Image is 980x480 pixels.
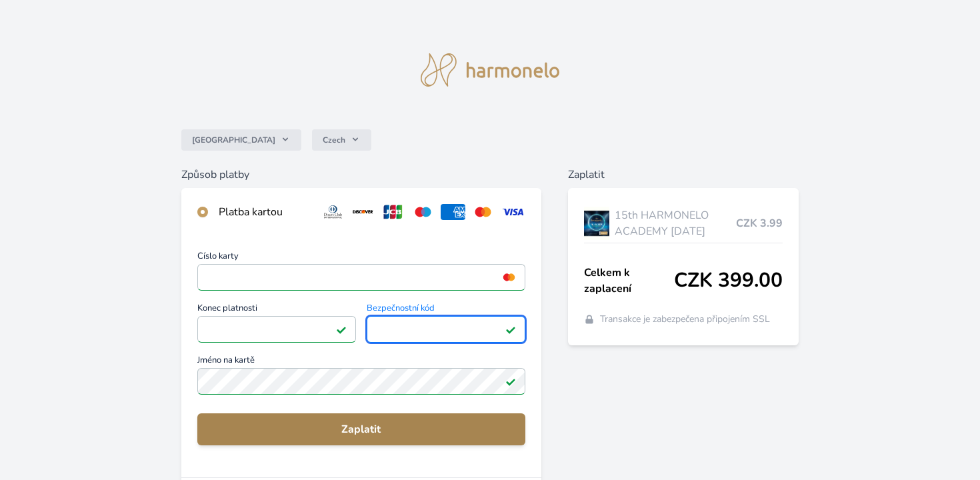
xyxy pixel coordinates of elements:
img: visa.svg [501,204,525,220]
button: Czech [312,129,371,151]
span: Czech [323,135,345,145]
span: Číslo karty [197,252,525,264]
span: CZK 399.00 [674,269,783,293]
img: diners.svg [321,204,345,220]
span: Transakce je zabezpečena připojením SSL [600,313,770,326]
span: [GEOGRAPHIC_DATA] [192,135,275,145]
h6: Způsob platby [181,167,541,183]
button: Zaplatit [197,413,525,445]
span: Konec platnosti [197,304,356,316]
button: [GEOGRAPHIC_DATA] [181,129,301,151]
span: Bezpečnostní kód [367,304,525,316]
img: mc.svg [471,204,495,220]
img: logo.svg [421,53,559,87]
iframe: Iframe pro číslo karty [203,268,519,287]
span: CZK 3.99 [736,215,783,231]
img: maestro.svg [411,204,435,220]
span: Zaplatit [208,421,515,437]
img: Platné pole [505,324,516,335]
span: Celkem k zaplacení [584,265,675,297]
iframe: Iframe pro bezpečnostní kód [373,320,519,339]
img: Platné pole [505,376,516,387]
iframe: Iframe pro datum vypršení platnosti [203,320,350,339]
h6: Zaplatit [568,167,799,183]
span: 15th HARMONELO ACADEMY [DATE] [615,207,737,239]
img: amex.svg [441,204,465,220]
img: AKADEMIE_2025_virtual_1080x1080_ticket-lo.jpg [584,207,609,240]
div: Platba kartou [219,204,311,220]
img: Platné pole [336,324,347,335]
img: mc [500,271,518,283]
span: Jméno na kartě [197,356,525,368]
input: Jméno na kartěPlatné pole [197,368,525,395]
img: jcb.svg [381,204,405,220]
img: discover.svg [351,204,375,220]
